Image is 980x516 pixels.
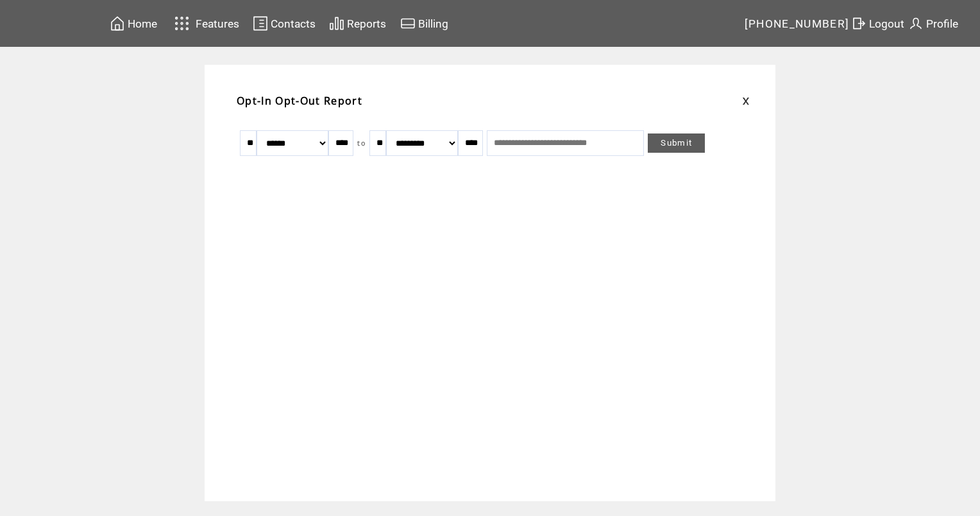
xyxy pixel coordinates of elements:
[908,15,924,31] img: profile.svg
[418,17,448,30] span: Billing
[110,15,125,31] img: home.svg
[347,17,386,30] span: Reports
[869,17,904,30] span: Logout
[327,13,388,33] a: Reports
[906,13,960,33] a: Profile
[128,17,157,30] span: Home
[849,13,906,33] a: Logout
[237,94,362,108] span: Opt-In Opt-Out Report
[745,17,850,30] span: [PHONE_NUMBER]
[398,13,450,33] a: Billing
[108,13,159,33] a: Home
[648,133,705,153] a: Submit
[357,139,366,148] span: to
[400,15,416,31] img: creidtcard.svg
[251,13,317,33] a: Contacts
[851,15,866,31] img: exit.svg
[171,13,193,34] img: features.svg
[253,15,268,31] img: contacts.svg
[271,17,316,30] span: Contacts
[329,15,344,31] img: chart.svg
[169,11,241,36] a: Features
[196,17,239,30] span: Features
[926,17,958,30] span: Profile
